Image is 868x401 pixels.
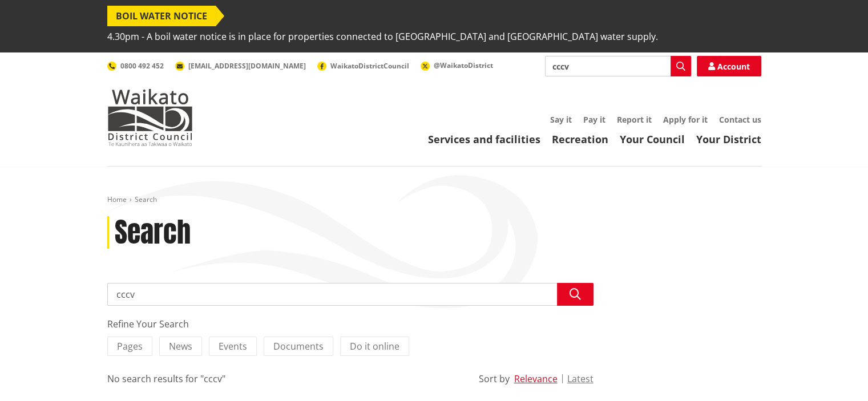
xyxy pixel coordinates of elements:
span: Search [135,195,157,204]
nav: breadcrumb [107,195,761,205]
div: Sort by [479,372,510,386]
a: Report it [617,114,652,125]
span: @WaikatoDistrict [434,60,493,70]
div: No search results for "cccv" [107,372,225,386]
button: Latest [567,374,594,384]
a: @WaikatoDistrict [421,60,493,70]
a: Your Council [620,132,685,146]
span: Events [219,340,247,353]
a: Contact us [719,114,761,125]
a: Home [107,195,127,204]
a: WaikatoDistrictCouncil [317,61,409,71]
span: 0800 492 452 [120,61,164,71]
a: Say it [550,114,572,125]
a: 0800 492 452 [107,61,164,71]
h1: Search [115,216,191,249]
a: Services and facilities [428,132,540,146]
span: Pages [117,340,143,353]
a: Recreation [552,132,608,146]
a: Pay it [583,114,605,125]
input: Search input [545,56,691,76]
div: Refine Your Search [107,317,594,331]
span: Do it online [350,340,399,353]
a: Account [697,56,761,76]
iframe: Messenger Launcher [815,353,857,394]
a: Apply for it [663,114,708,125]
span: Documents [273,340,324,353]
img: Waikato District Council - Te Kaunihera aa Takiwaa o Waikato [107,89,193,146]
a: [EMAIL_ADDRESS][DOMAIN_NAME] [175,61,306,71]
span: BOIL WATER NOTICE [107,6,216,26]
a: Your District [696,132,761,146]
span: News [169,340,192,353]
button: Relevance [514,374,558,384]
input: Search input [107,283,594,306]
span: WaikatoDistrictCouncil [330,61,409,71]
span: [EMAIL_ADDRESS][DOMAIN_NAME] [188,61,306,71]
span: 4.30pm - A boil water notice is in place for properties connected to [GEOGRAPHIC_DATA] and [GEOGR... [107,26,658,47]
